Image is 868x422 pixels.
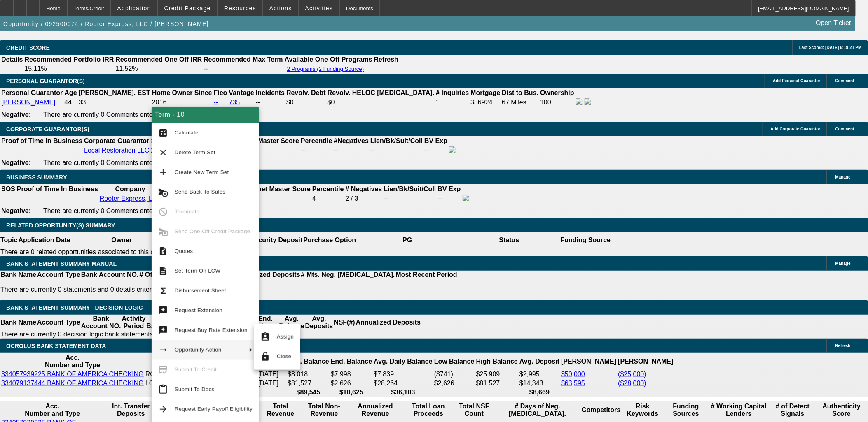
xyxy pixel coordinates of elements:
span: OCROLUS BANK STATEMENT DATA [6,343,106,349]
b: #Negatives [334,137,369,144]
span: Request Extension [175,307,222,313]
a: -- [214,99,218,106]
span: Disbursement Sheet [175,288,226,294]
span: Set Term On LCW [175,268,220,274]
span: Send Back To Sales [175,189,225,195]
td: ROOTER EXPRESS, LLC [145,370,230,378]
th: # Working Capital Lenders [709,402,769,418]
th: Total Loan Proceeds [403,402,454,418]
mat-icon: functions [158,286,168,296]
button: Activities [299,0,339,16]
th: [PERSON_NAME] [618,354,674,369]
b: Incidents [256,89,285,96]
th: Sum of the Total NSF Count and Total Overdraft Fee Count from Ocrolus [455,402,494,418]
button: Actions [263,0,298,16]
span: There are currently 0 Comments entered on this opportunity [43,207,218,214]
b: Personal Guarantor [1,89,63,96]
span: Delete Term Set [175,149,215,155]
a: Local Restoration LLC [84,147,149,154]
td: LOCAL RESTORATION LLC [145,379,230,387]
mat-icon: clear [158,148,168,158]
th: $36,103 [373,388,433,396]
td: -- [203,65,283,73]
div: 4 [312,195,344,202]
mat-icon: calculate [158,128,168,138]
th: Acc. Number and Type [1,354,144,369]
div: 2 / 3 [346,195,382,202]
mat-icon: try [158,325,168,335]
span: Quotes [175,248,193,254]
b: Percentile [301,137,332,144]
th: NSF(#) [333,315,356,330]
th: # Of Periods [139,271,179,279]
th: Recommended One Off IRR [115,56,202,64]
span: CORPORATE GUARANTOR(S) [6,126,89,132]
mat-icon: content_paste [158,385,168,394]
td: 1 [435,98,469,107]
th: [PERSON_NAME] [561,354,617,369]
th: Beg. Balance [287,354,329,369]
th: Recommended Max Term [203,56,283,64]
a: ($25,000) [618,371,647,378]
th: Available One-Off Programs [284,56,373,64]
b: Fico [214,89,227,96]
span: Resources [224,5,256,12]
td: 33 [78,98,151,107]
a: Rooter Express, LLC [100,195,161,202]
th: # Mts. Neg. [MEDICAL_DATA]. [301,271,395,279]
th: $89,545 [287,388,329,396]
span: Request Buy Rate Extension [175,327,248,333]
td: $81,527 [476,379,518,387]
th: End. Balance [253,315,278,330]
span: Manage [835,261,851,266]
b: Corporate Guarantor [84,137,149,144]
td: 100 [540,98,575,107]
b: Start [151,137,166,144]
p: There are currently 0 statements and 0 details entered on this opportunity [0,286,457,293]
div: -- [234,147,299,154]
th: $8,669 [519,388,560,396]
b: BV Exp [424,137,447,144]
a: 735 [229,99,240,106]
td: 44 [64,98,77,107]
th: Risk Keywords [622,402,664,418]
span: BUSINESS SUMMARY [6,174,67,181]
th: Int. Transfer Deposits [105,402,157,418]
span: 2016 [152,99,167,106]
td: $25,909 [476,370,518,378]
th: $10,625 [330,388,372,396]
img: linkedin-icon.png [585,98,591,105]
th: Authenticity Score [816,402,867,418]
th: Avg. Daily Balance [373,354,433,369]
th: Security Deposit [250,232,303,248]
th: Activity Period [122,315,146,330]
b: Lien/Bk/Suit/Coll [384,185,436,192]
mat-icon: cancel_schedule_send [158,187,168,197]
mat-icon: description [158,266,168,276]
th: # of Detect Signals [770,402,815,418]
th: Acc. Number and Type [1,402,104,418]
div: -- [334,147,369,154]
span: Comment [835,79,854,83]
span: Calculate [175,130,199,136]
th: Annualized Deposits [356,315,421,330]
th: Account Type [37,271,81,279]
span: Actions [269,5,292,12]
th: Owner [71,232,173,248]
b: Revolv. HELOC [MEDICAL_DATA]. [328,89,435,96]
td: $14,343 [519,379,560,387]
span: BANK STATEMENT SUMMARY-MANUAL [6,260,117,267]
span: Refresh [835,343,851,348]
a: $63,595 [561,380,585,387]
b: [PERSON_NAME]. EST [79,89,150,96]
th: Proof of Time In Business [1,137,83,145]
mat-icon: try [158,306,168,315]
th: Low Balance [434,354,475,369]
span: Manage [835,175,851,179]
span: Submit To Docs [175,386,214,392]
th: High Balance [476,354,518,369]
b: Company [115,185,145,192]
span: RELATED OPPORTUNITY(S) SUMMARY [6,222,115,229]
span: Comment [835,127,854,131]
b: Revolv. Debt [286,89,326,96]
